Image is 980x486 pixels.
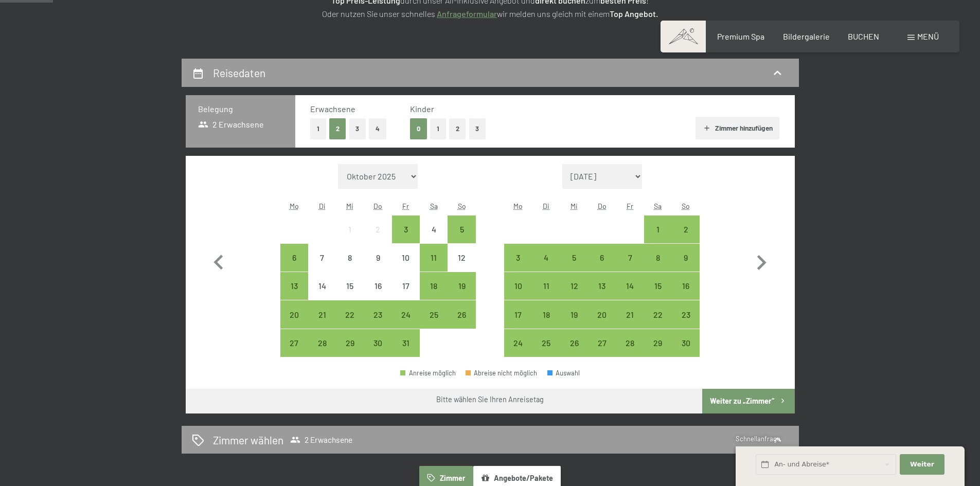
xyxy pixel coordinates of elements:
div: 19 [449,282,474,308]
div: Sun Oct 19 2025 [448,272,475,300]
div: Fri Oct 31 2025 [392,329,420,357]
span: 2 Erwachsene [198,119,264,130]
div: Anreise möglich [672,329,700,357]
h2: Reisedaten [213,66,265,79]
span: 2 Erwachsene [290,435,352,445]
div: Mon Oct 27 2025 [280,329,308,357]
div: Anreise möglich [364,300,392,328]
div: Anreise nicht möglich [308,244,336,272]
div: Wed Nov 19 2025 [560,300,588,328]
div: Fri Oct 17 2025 [392,272,420,300]
div: Anreise möglich [588,244,616,272]
div: 26 [561,339,587,365]
div: Tue Nov 25 2025 [532,329,560,357]
div: Anreise nicht möglich [336,272,364,300]
div: Anreise möglich [336,300,364,328]
div: Sun Nov 30 2025 [672,329,700,357]
div: 21 [617,311,643,336]
div: Anreise möglich [672,244,700,272]
div: Bitte wählen Sie Ihren Anreisetag [436,394,544,405]
div: Anreise möglich [532,300,560,328]
div: Anreise möglich [532,272,560,300]
div: Anreise möglich [644,244,672,272]
div: Wed Oct 29 2025 [336,329,364,357]
div: Fri Nov 28 2025 [616,329,644,357]
button: 3 [349,118,366,139]
div: Anreise möglich [420,300,448,328]
div: 12 [561,282,587,308]
div: 5 [561,254,587,279]
button: 4 [369,118,386,139]
div: 8 [337,254,363,279]
div: Sun Nov 16 2025 [672,272,700,300]
div: Anreise möglich [392,329,420,357]
abbr: Freitag [402,202,409,210]
div: 13 [589,282,615,308]
div: Anreise nicht möglich [364,215,392,243]
div: 18 [533,311,559,336]
div: Sat Oct 25 2025 [420,300,448,328]
abbr: Dienstag [319,202,326,210]
div: 21 [309,311,335,336]
div: Fri Nov 07 2025 [616,244,644,272]
div: Anreise möglich [280,272,308,300]
div: Anreise möglich [280,300,308,328]
div: 6 [589,254,615,279]
abbr: Samstag [430,202,438,210]
button: 2 [449,118,466,139]
div: Auswahl [547,370,580,376]
a: Anfrageformular [437,9,497,19]
div: Anreise möglich [672,300,700,328]
button: Zimmer hinzufügen [696,117,779,139]
div: 22 [337,311,363,336]
div: Thu Oct 23 2025 [364,300,392,328]
div: Anreise möglich [504,244,532,272]
div: 3 [505,254,531,279]
div: Thu Oct 09 2025 [364,244,392,272]
div: 19 [561,311,587,336]
div: Anreise möglich [504,272,532,300]
div: 24 [393,311,419,336]
abbr: Donnerstag [373,202,382,210]
div: Anreise möglich [532,244,560,272]
div: 12 [449,254,474,279]
div: 22 [645,311,671,336]
span: Menü [917,31,939,41]
div: Anreise möglich [560,272,588,300]
abbr: Mittwoch [346,202,353,210]
abbr: Freitag [627,202,633,210]
div: Mon Nov 03 2025 [504,244,532,272]
button: 3 [469,118,486,139]
div: 28 [309,339,335,365]
div: Anreise möglich [560,300,588,328]
div: 25 [421,311,447,336]
span: Erwachsene [310,104,355,114]
div: Sat Nov 22 2025 [644,300,672,328]
div: 11 [533,282,559,308]
a: Bildergalerie [783,31,830,41]
div: 9 [365,254,391,279]
div: Sun Nov 02 2025 [672,215,700,243]
div: Wed Oct 15 2025 [336,272,364,300]
div: Sun Nov 09 2025 [672,244,700,272]
div: Anreise möglich [644,272,672,300]
abbr: Dienstag [543,202,549,210]
div: Anreise nicht möglich [336,215,364,243]
div: Sun Oct 05 2025 [448,215,475,243]
div: Thu Oct 30 2025 [364,329,392,357]
div: Anreise möglich [532,329,560,357]
div: 18 [421,282,447,308]
div: 4 [421,225,447,251]
div: 16 [673,282,699,308]
div: Anreise möglich [392,300,420,328]
div: Sat Nov 01 2025 [644,215,672,243]
abbr: Donnerstag [598,202,607,210]
div: 9 [673,254,699,279]
span: Schnellanfrage [736,435,780,443]
div: Fri Oct 10 2025 [392,244,420,272]
button: 2 [329,118,346,139]
div: 30 [673,339,699,365]
div: 28 [617,339,643,365]
div: Anreise nicht möglich [392,244,420,272]
div: 23 [673,311,699,336]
